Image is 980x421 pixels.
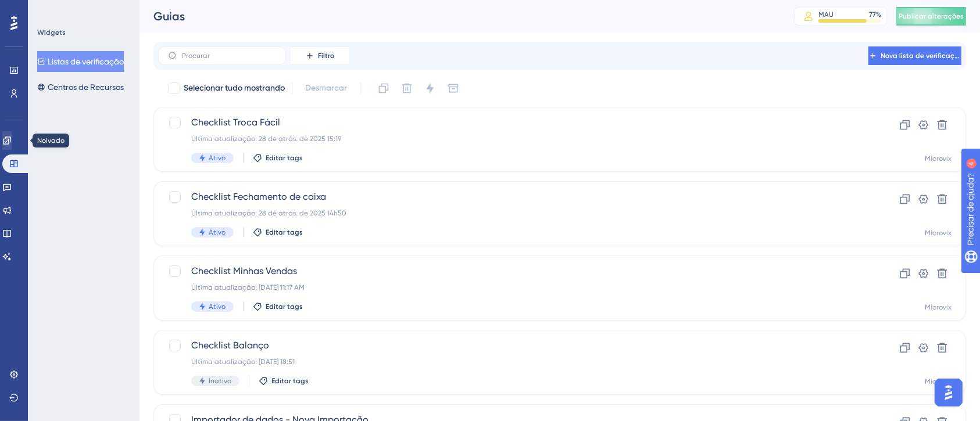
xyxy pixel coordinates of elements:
font: Desmarcar [305,83,347,93]
button: Filtro [291,46,349,65]
font: Checklist Minhas Vendas [191,265,297,276]
font: Ativo [209,228,226,236]
font: Centros de Recursos [48,82,124,92]
button: Editar tags [253,153,303,163]
div: 4 [108,6,112,15]
button: Nova lista de verificação [868,46,961,65]
font: Microvix [925,154,952,163]
font: % [876,10,881,19]
font: Publicar alterações [899,12,964,20]
font: Ativo [209,303,226,311]
input: Procurar [182,52,276,60]
button: Centros de Recursos [37,77,124,98]
button: Desmarcar [299,78,353,99]
font: Ativo [209,154,226,162]
font: 77 [869,10,876,19]
font: Editar tags [266,154,303,162]
font: Checklist Fechamento de caixa [191,191,326,202]
font: Guias [153,9,185,23]
font: Inativo [209,377,231,385]
font: Listas de verificação [48,57,124,66]
button: Editar tags [259,376,309,386]
font: Checklist Balanço [191,340,269,351]
iframe: Iniciador do Assistente de IA do UserGuiding [931,375,966,410]
font: Última atualização: 28 de atrás. de 2025 15:19 [191,135,341,143]
font: Editar tags [266,228,303,236]
button: Publicar alterações [896,7,966,26]
font: Última atualização: [DATE] 18:51 [191,358,295,366]
font: Precisar de ajuda? [27,5,100,14]
font: Microvix [925,377,952,386]
font: Microvix [925,303,952,311]
font: Última atualização: [DATE] 11:17 AM [191,283,305,292]
font: Selecionar tudo mostrando [184,83,285,93]
button: Editar tags [253,302,303,311]
button: Listas de verificação [37,51,124,72]
font: Filtro [318,52,334,60]
button: Editar tags [253,228,303,237]
font: Checklist Troca Fácil [191,117,280,128]
font: Widgets [37,28,66,37]
font: Nova lista de verificação [881,52,964,60]
font: Microvix [925,229,952,237]
font: Editar tags [271,377,309,385]
font: Editar tags [266,303,303,311]
font: Última atualização: 28 de atrás. de 2025 14h50 [191,209,346,217]
font: MAU [818,10,834,19]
